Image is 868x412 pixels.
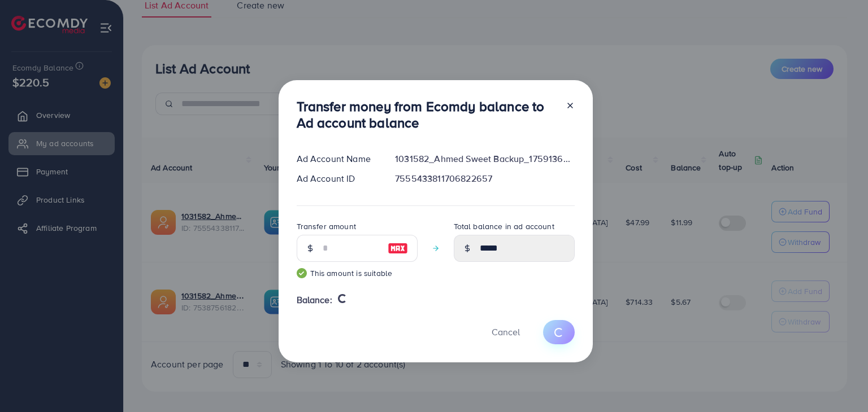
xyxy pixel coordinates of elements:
div: Ad Account ID [288,172,387,185]
h3: Transfer money from Ecomdy balance to Ad account balance [297,98,557,131]
div: 1031582_Ahmed Sweet Backup_1759136567428 [386,152,583,165]
span: Cancel [492,326,520,338]
img: image [388,242,408,255]
label: Transfer amount [297,221,356,232]
iframe: Chat [820,361,860,404]
button: Cancel [478,320,534,344]
span: Balance: [297,293,332,306]
small: This amount is suitable [297,268,418,279]
div: Ad Account Name [288,152,387,165]
div: 7555433811706822657 [386,172,583,185]
label: Total balance in ad account [454,221,554,232]
img: guide [297,268,307,278]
